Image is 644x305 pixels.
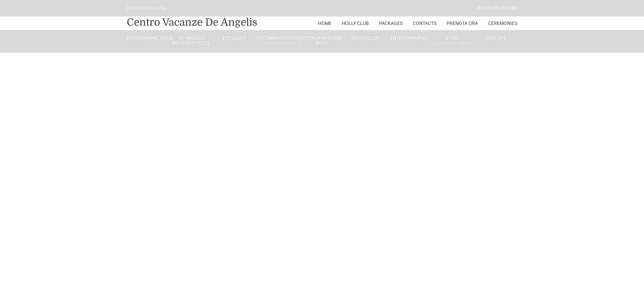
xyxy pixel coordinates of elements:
[447,17,478,30] a: Prenota Ora
[474,35,517,41] a: English
[127,16,257,29] a: Centro Vacanze De Angelis
[430,35,474,48] a: SportAll Season Tennis
[485,35,505,41] span: English
[379,17,403,30] a: Packages
[257,40,300,47] small: Rooms & Suites
[214,35,257,41] a: Exclusive
[257,35,300,48] a: AccommodationsRooms & Suites
[318,17,332,30] a: Home
[342,17,369,30] a: Holly Club
[413,17,436,30] a: Contacts
[478,5,517,11] div: Riviera Del Conero
[344,35,387,41] a: Beach Club
[488,17,517,30] a: Ceremonies
[170,35,213,46] a: de angelis boutique hotel
[300,35,343,46] a: Restaurants and Bars
[127,35,170,41] a: [GEOGRAPHIC_DATA]
[127,5,166,11] div: [GEOGRAPHIC_DATA]
[387,35,430,41] a: Entertainment
[430,40,473,47] small: All Season Tennis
